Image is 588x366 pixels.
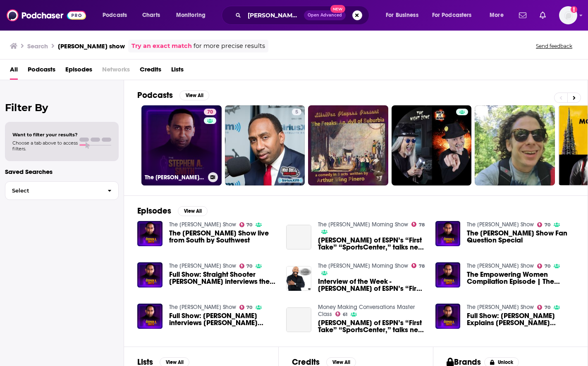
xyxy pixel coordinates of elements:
[335,311,347,316] a: 61
[435,304,461,329] img: Full Show: Stephen A. Smith Explains LeBron James Confrontation. Charles Barkley rips ‘idiots’ at...
[537,222,550,227] a: 70
[171,63,184,80] a: Lists
[137,206,208,216] a: EpisodesView All
[170,9,216,22] button: open menu
[137,221,163,246] img: The Stephen A. Smith Show live from South by Southwest
[169,312,277,326] span: Full Show: [PERSON_NAME] interviews [PERSON_NAME] about [PERSON_NAME], [PERSON_NAME] about boxing...
[318,237,425,251] a: Stephen A. Smith of ESPN’s “First Take” “SportsCenter,” talks new show ESPN+ “Stephen A’s World”
[169,271,277,285] span: Full Show: Straight Shooter [PERSON_NAME] interviews the charismatic [US_STATE] Governor [PERSON_...
[292,109,301,115] a: 5
[419,264,425,268] span: 78
[533,43,575,50] button: Send feedback
[5,168,119,176] p: Saved Searches
[435,221,461,246] img: The Stephen A. Smith Show Fan Question Special
[102,63,130,80] span: Networks
[545,223,550,227] span: 70
[435,262,461,288] img: The Empowering Women Compilation Episode | The Stephen A. Smith Show
[330,5,345,13] span: New
[559,6,577,24] button: Show profile menu
[65,63,92,80] a: Episodes
[467,262,534,269] a: The Stephen A. Smith Show
[12,132,78,138] span: Want to filter your results?
[194,41,265,51] span: for more precise results
[467,230,574,244] span: The [PERSON_NAME] Show Fan Question Special
[142,10,160,21] span: Charts
[204,109,216,115] a: 70
[467,221,534,228] a: The Stephen A. Smith Show
[318,237,425,251] span: [PERSON_NAME] of ESPN’s “First Take” “SportsCenter,” talks new show ESPN+ “[PERSON_NAME] A’s World”
[246,264,252,268] span: 70
[411,263,425,268] a: 78
[246,223,252,227] span: 70
[411,222,425,227] a: 78
[10,63,18,80] a: All
[7,7,86,23] img: Podchaser - Follow, Share and Rate Podcasts
[318,262,408,269] a: The Steve Harvey Morning Show
[58,42,125,50] h3: [PERSON_NAME] show
[432,10,472,21] span: For Podcasters
[141,105,222,185] a: 70The [PERSON_NAME] Show
[295,108,298,116] span: 5
[318,278,425,292] a: Interview of the Week - Stephen A. Smith of ESPN’s “First Take” “SportsCenter,” talks new show ES...
[169,262,236,269] a: The Stephen A. Smith Show
[179,90,209,100] button: View All
[318,319,425,333] span: [PERSON_NAME] of ESPN’s “First Take” “SportsCenter,” talks new show ESPN+ “[PERSON_NAME] A’s World”
[286,225,311,250] a: Stephen A. Smith of ESPN’s “First Take” “SportsCenter,” talks new show ESPN+ “Stephen A’s World”
[137,304,163,329] img: Full Show: Stephen A interviews Ryan Smith about Diddy, Jermall Charlo about boxing, and Eliza Co...
[169,221,236,228] a: The Stephen A. Smith Show
[537,264,550,269] a: 70
[131,41,192,51] a: Try an exact match
[467,271,574,285] a: The Empowering Women Compilation Episode | The Stephen A. Smith Show
[545,306,550,309] span: 70
[137,206,171,216] h2: Episodes
[536,8,549,22] a: Show notifications dropdown
[169,230,277,244] span: The [PERSON_NAME] Show live from South by Southwest
[5,188,101,193] span: Select
[427,9,484,22] button: open menu
[229,6,377,25] div: Search podcasts, credits, & more...
[12,140,78,152] span: Choose a tab above to access filters.
[137,262,163,288] img: Full Show: Straight Shooter Stephen A. Smith interviews the charismatic Pennsylvania Governor Jos...
[484,9,514,22] button: open menu
[97,9,138,22] button: open menu
[137,90,209,100] a: PodcastsView All
[178,206,208,216] button: View All
[246,306,252,309] span: 70
[140,63,161,80] span: Credits
[169,304,236,311] a: The Stephen A. Smith Show
[169,271,277,285] a: Full Show: Straight Shooter Stephen A. Smith interviews the charismatic Pennsylvania Governor Jos...
[386,10,418,21] span: For Business
[286,266,311,291] img: Interview of the Week - Stephen A. Smith of ESPN’s “First Take” “SportsCenter,” talks new show ES...
[545,264,550,268] span: 70
[559,6,577,24] img: User Profile
[516,8,530,22] a: Show notifications dropdown
[28,63,55,80] a: Podcasts
[207,108,213,116] span: 70
[318,319,425,333] a: Stephen A. Smith of ESPN’s “First Take” “SportsCenter,” talks new show ESPN+ “Stephen A’s World”
[137,9,165,22] a: Charts
[27,42,48,50] h3: Search
[244,9,304,22] input: Search podcasts, credits, & more...
[169,312,277,326] a: Full Show: Stephen A interviews Ryan Smith about Diddy, Jermall Charlo about boxing, and Eliza Co...
[145,174,205,181] h3: The [PERSON_NAME] Show
[318,278,425,292] span: Interview of the Week - [PERSON_NAME] of ESPN’s “First Take” “SportsCenter,” talks new show ESPN+...
[467,312,574,326] a: Full Show: Stephen A. Smith Explains LeBron James Confrontation. Charles Barkley rips ‘idiots’ at...
[176,10,206,21] span: Monitoring
[467,304,534,311] a: The Stephen A. Smith Show
[225,105,305,185] a: 5
[239,264,253,269] a: 70
[467,312,574,326] span: Full Show: [PERSON_NAME] Explains [PERSON_NAME] Confrontation. [PERSON_NAME] rips ‘idiots’ at ESPN.
[169,230,277,244] a: The Stephen A. Smith Show live from South by Southwest
[308,13,342,17] span: Open Advanced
